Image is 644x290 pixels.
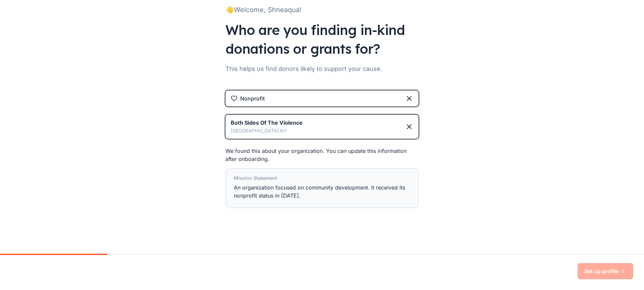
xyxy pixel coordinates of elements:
div: An organization focused on community development. It received its nonprofit status in [DATE]. [234,174,410,202]
div: Mission Statement [234,174,410,183]
div: Who are you finding in-kind donations or grants for? [225,20,419,58]
div: Both Sides Of The Violence [231,119,303,127]
div: [GEOGRAPHIC_DATA] NY [231,127,303,135]
div: Nonprofit [240,94,265,102]
div: This helps us find donors likely to support your cause. [225,64,419,74]
div: 👋 Welcome, Shneaqua! [225,4,419,15]
div: We found this about your organization. You can update this information after onboarding. [225,147,419,208]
